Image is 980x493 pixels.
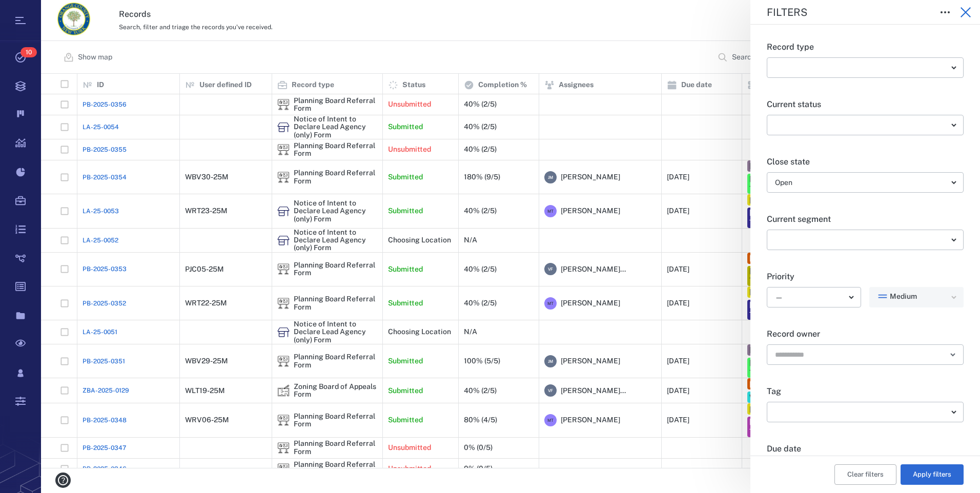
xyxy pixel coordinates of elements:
span: Medium [890,292,917,302]
p: Due date [767,443,964,455]
button: Toggle to Edit Boxes [935,2,955,23]
p: Current status [767,98,964,111]
p: Priority [767,271,964,283]
button: Close [955,2,976,23]
span: Help [23,7,44,16]
div: Filters [767,7,927,17]
button: Open [946,347,960,362]
div: Open [775,177,947,189]
p: Current segment [767,213,964,225]
button: Clear filters [834,464,896,485]
p: Record type [767,41,964,53]
div: — [775,292,845,303]
button: Apply filters [901,464,964,485]
p: Close state [767,156,964,168]
p: Tag [767,385,964,398]
p: Record owner [767,328,964,340]
span: 10 [21,47,37,57]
